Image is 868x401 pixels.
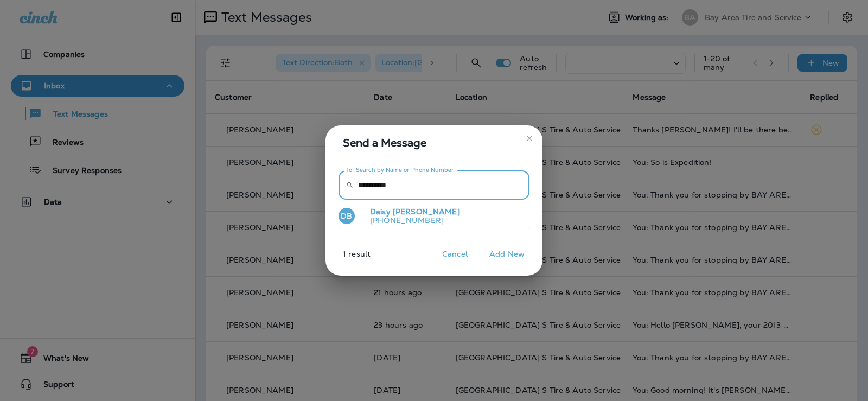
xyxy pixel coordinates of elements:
p: [PHONE_NUMBER] [361,216,460,225]
button: Cancel [435,246,475,263]
button: DBDaisy [PERSON_NAME][PHONE_NUMBER] [339,204,529,229]
button: close [521,130,538,147]
div: DB [339,208,355,224]
button: Add New [484,246,530,263]
p: 1 result [321,250,371,267]
span: Daisy [370,207,391,217]
span: [PERSON_NAME] [393,207,460,217]
span: Send a Message [343,134,529,151]
label: To: Search by Name or Phone Number [346,166,454,174]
